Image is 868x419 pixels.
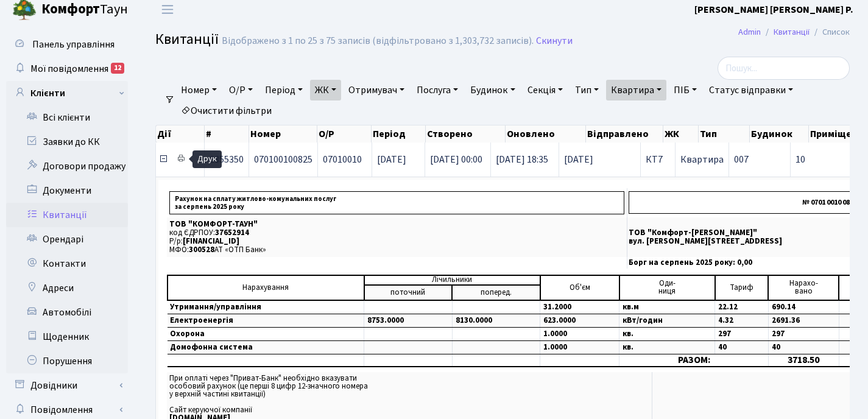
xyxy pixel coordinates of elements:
[189,244,214,255] span: 300528
[155,29,219,50] span: Квитанції
[6,81,128,105] a: Клієнти
[6,57,128,81] a: Мої повідомлення12
[540,300,619,314] td: 31.2000
[6,276,128,300] a: Адреси
[6,130,128,154] a: Заявки до КК
[323,153,362,166] span: 07010010
[738,26,761,38] a: Admin
[168,314,364,327] td: Електроенергія
[6,252,128,276] a: Контакти
[619,275,715,300] td: Оди- ниця
[452,314,540,327] td: 8130.0000
[32,38,115,51] span: Панель управління
[768,340,839,354] td: 40
[6,178,128,203] a: Документи
[6,325,128,349] a: Щоденник
[169,246,624,254] p: МФО: АТ «ОТП Банк»
[718,57,850,80] input: Пошук...
[715,340,769,354] td: 40
[768,327,839,340] td: 297
[249,125,317,143] th: Номер
[646,155,670,164] span: КТ7
[156,125,205,143] th: Дії
[6,105,128,130] a: Всі клієнти
[570,80,604,100] a: Тип
[540,275,619,300] td: Об'єм
[540,314,619,327] td: 623.0000
[768,300,839,314] td: 690.14
[6,227,128,252] a: Орендарі
[222,35,534,47] div: Відображено з 1 по 25 з 75 записів (відфільтровано з 1,303,732 записів).
[619,327,715,340] td: кв.
[540,327,619,340] td: 1.0000
[540,340,619,354] td: 1.0000
[452,285,540,300] td: поперед.
[619,354,768,367] td: РАЗОМ:
[205,125,249,143] th: #
[111,63,124,74] div: 12
[210,153,244,166] span: 3355350
[6,203,128,227] a: Квитанції
[715,275,769,300] td: Тариф
[734,153,749,166] span: 007
[619,300,715,314] td: кв.м
[426,125,506,143] th: Створено
[669,80,702,100] a: ПІБ
[715,314,769,327] td: 4.32
[412,80,463,100] a: Послуга
[496,153,548,166] span: [DATE] 18:35
[720,19,868,45] nav: breadcrumb
[254,153,312,166] span: 070100100825
[699,125,750,143] th: Тип
[768,275,839,300] td: Нарахо- вано
[715,300,769,314] td: 22.12
[169,238,624,245] p: Р/р:
[564,155,635,164] span: [DATE]
[310,80,341,100] a: ЖК
[465,80,520,100] a: Будинок
[768,314,839,327] td: 2691.36
[774,26,810,38] a: Квитанції
[810,26,850,39] li: Список
[169,191,624,214] p: Рахунок на сплату житлово-комунальних послуг за серпень 2025 року
[168,300,364,314] td: Утримання/управління
[364,275,540,285] td: Лічильники
[30,62,108,76] span: Мої повідомлення
[506,125,586,143] th: Оновлено
[176,100,277,121] a: Очистити фільтри
[377,153,406,166] span: [DATE]
[176,80,222,100] a: Номер
[224,80,258,100] a: О/Р
[6,154,128,178] a: Договори продажу
[6,32,128,57] a: Панель управління
[260,80,308,100] a: Період
[619,314,715,327] td: кВт/годин
[364,285,453,300] td: поточний
[168,327,364,340] td: Охорона
[168,340,364,354] td: Домофонна система
[364,314,453,327] td: 8753.0000
[663,125,699,143] th: ЖК
[169,220,624,228] p: ТОВ "КОМФОРТ-ТАУН"
[169,229,624,237] p: код ЄДРПОУ:
[750,125,808,143] th: Будинок
[168,275,364,300] td: Нарахування
[586,125,664,143] th: Відправлено
[536,35,573,47] a: Скинути
[715,327,769,340] td: 297
[6,373,128,398] a: Довідники
[344,80,409,100] a: Отримувач
[796,155,864,164] span: 10
[694,3,853,16] b: [PERSON_NAME] [PERSON_NAME] Р.
[215,227,249,238] span: 37652914
[606,80,666,100] a: Квартира
[619,340,715,354] td: кв.
[523,80,568,100] a: Секція
[704,80,798,100] a: Статус відправки
[372,125,426,143] th: Період
[183,236,239,247] span: [FINANCIAL_ID]
[317,125,372,143] th: О/Р
[192,150,222,168] div: Друк
[768,354,839,367] td: 3718.50
[6,300,128,325] a: Автомобілі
